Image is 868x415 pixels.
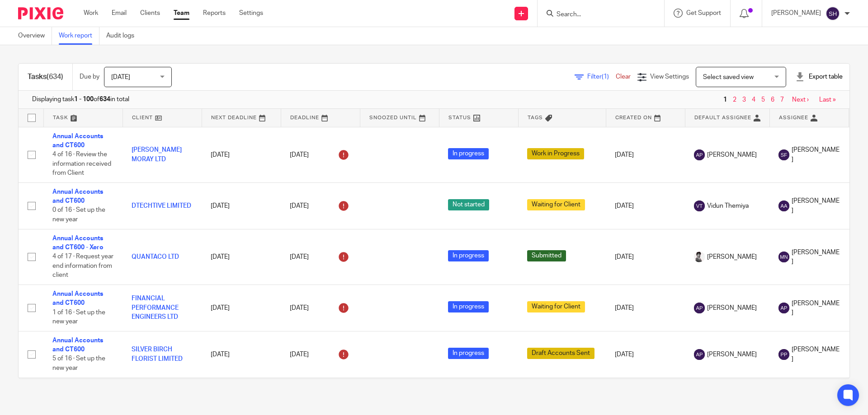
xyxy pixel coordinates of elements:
a: Settings [239,9,263,18]
input: Search [556,11,637,19]
span: [DATE] [111,74,130,80]
span: [PERSON_NAME] [792,299,840,317]
span: In progress [448,348,489,359]
span: 0 of 16 · Set up the new year [52,207,105,223]
img: svg%3E [778,149,789,160]
a: Reports [203,9,226,18]
a: DTECHTIVE LIMITED [132,203,191,209]
a: Work report [59,27,99,45]
span: [PERSON_NAME] [707,150,757,159]
span: [PERSON_NAME] [707,350,757,359]
b: 1 - 100 [74,96,94,103]
span: In progress [448,148,489,159]
img: Pixie [18,7,63,19]
a: Clients [140,9,160,18]
a: SILVER BIRCH FLORIST LIMITED [132,346,183,362]
span: 5 of 16 · Set up the new year [52,356,105,372]
img: svg%3E [694,201,705,211]
a: Overview [18,27,52,45]
td: [DATE] [202,127,281,182]
div: [DATE] [290,148,351,162]
span: 4 of 17 · Request year end information from client [52,254,113,279]
span: [PERSON_NAME] [707,252,757,261]
img: svg%3E [778,303,789,313]
td: [DATE] [202,229,281,284]
td: [DATE] [606,331,685,378]
a: [PERSON_NAME] MORAY LTD [132,147,182,162]
span: In progress [448,301,489,312]
td: [DATE] [606,285,685,331]
a: FINANCIAL PERFORMANCE ENGINEERS LTD [132,295,179,320]
a: Annual Accounts and CT600 [52,133,103,149]
b: 634 [99,96,110,103]
span: Not started [448,199,489,210]
span: [PERSON_NAME] [792,345,840,364]
span: [PERSON_NAME] [792,196,840,215]
a: Annual Accounts and CT600 [52,291,103,306]
div: [DATE] [290,199,351,213]
img: svg%3E [826,6,840,21]
span: Select saved view [703,74,754,80]
span: Filter [587,74,616,80]
span: Vidun Themiya [707,201,749,210]
span: Get Support [686,10,721,16]
span: Work in Progress [527,148,584,159]
div: [DATE] [290,347,351,362]
td: [DATE] [202,182,281,229]
a: 5 [761,97,765,103]
a: Annual Accounts and CT600 [52,189,103,204]
a: Annual Accounts and CT600 [52,337,103,353]
span: Waiting for Client [527,301,585,312]
a: QUANTACO LTD [132,254,179,260]
a: Clear [616,74,631,80]
span: Waiting for Client [527,199,585,210]
img: 1646267052194.jpg [694,252,705,262]
img: svg%3E [694,349,705,360]
img: svg%3E [778,252,789,262]
div: [DATE] [290,301,351,315]
img: svg%3E [694,149,705,160]
td: [DATE] [202,331,281,378]
span: Displaying task of in total [32,95,129,104]
span: Tags [528,115,543,120]
a: Annual Accounts and CT600 - Xero [52,235,104,251]
a: Next › [792,97,809,103]
a: Last » [819,97,836,103]
span: 4 of 16 · Review the information received from Client [52,151,111,176]
a: Team [174,9,189,18]
a: 4 [752,97,755,103]
span: (634) [47,73,63,80]
a: 3 [742,97,746,103]
span: 1 of 16 · Set up the new year [52,309,105,325]
img: svg%3E [694,303,705,313]
span: 1 [721,94,729,105]
p: Due by [80,72,99,81]
a: Audit logs [106,27,141,45]
span: View Settings [650,74,689,80]
td: [DATE] [606,127,685,182]
span: (1) [602,74,609,80]
div: [DATE] [290,250,351,264]
div: Export table [795,72,843,81]
img: svg%3E [778,201,789,211]
span: [PERSON_NAME] [792,145,840,164]
a: Work [84,9,98,18]
p: [PERSON_NAME] [771,9,821,18]
a: 2 [733,97,736,103]
img: svg%3E [778,349,789,360]
td: [DATE] [606,182,685,229]
span: Submitted [527,250,566,261]
a: Email [112,9,127,18]
span: In progress [448,250,489,261]
td: [DATE] [606,229,685,284]
h1: Tasks [28,72,63,82]
nav: pager [721,96,836,103]
a: 7 [780,97,784,103]
span: [PERSON_NAME] [792,248,840,266]
span: Draft Accounts Sent [527,348,594,359]
a: 6 [771,97,774,103]
span: [PERSON_NAME] [707,303,757,312]
td: [DATE] [202,285,281,331]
